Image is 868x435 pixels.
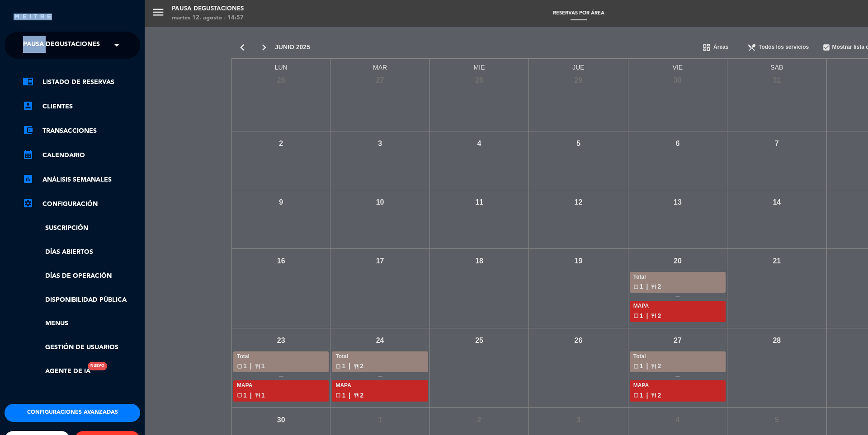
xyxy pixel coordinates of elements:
[88,362,107,370] div: Nuevo
[23,199,140,210] a: Configuración
[5,404,140,422] button: Configuraciones avanzadas
[23,101,140,112] a: account_boxClientes
[23,125,33,136] i: account_balance_wallet
[23,174,140,185] a: assessmentANÁLISIS SEMANALES
[23,100,33,111] i: account_box
[23,149,33,160] i: calendar_month
[23,126,140,136] a: account_balance_walletTransacciones
[23,223,140,234] a: Suscripción
[23,173,33,184] i: assessment
[23,36,100,55] span: Pausa Degustaciones
[23,150,140,161] a: calendar_monthCalendario
[23,366,90,377] a: Agente de IANuevo
[23,318,140,329] a: Menus
[23,198,33,209] i: settings_applications
[23,342,140,353] a: Gestión de usuarios
[23,77,140,88] a: chrome_reader_modeListado de Reservas
[23,295,140,305] a: Disponibilidad pública
[23,247,140,257] a: Días abiertos
[14,14,52,20] img: MEITRE
[23,76,33,87] i: chrome_reader_mode
[23,271,140,281] a: Días de Operación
